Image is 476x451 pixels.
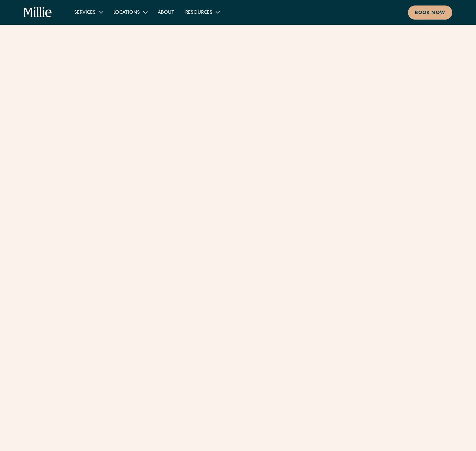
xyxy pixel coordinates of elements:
[180,7,225,18] div: Resources
[113,9,140,16] div: Locations
[24,7,52,18] a: home
[74,9,96,16] div: Services
[69,7,108,18] div: Services
[185,9,212,16] div: Resources
[415,10,445,17] div: Book now
[108,7,152,18] div: Locations
[152,7,180,18] a: About
[408,5,452,20] a: Book now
